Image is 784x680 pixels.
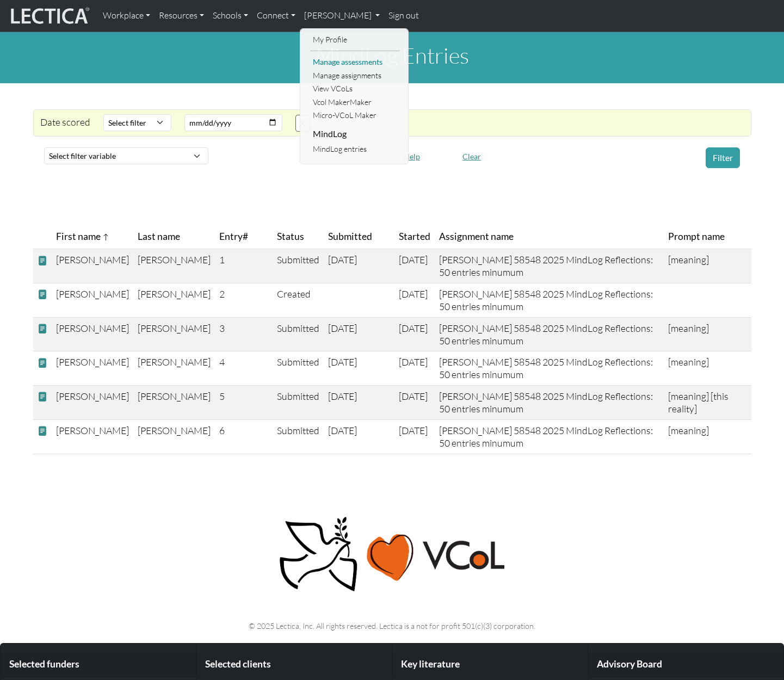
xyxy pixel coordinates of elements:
[324,317,394,351] td: [DATE]
[310,69,400,83] a: Manage assignments
[56,229,109,244] span: First name
[208,4,252,27] a: Schools
[664,249,751,283] td: [meaning]
[324,351,394,386] td: [DATE]
[215,351,273,386] td: 4
[273,419,324,454] td: Submitted
[324,249,394,283] td: [DATE]
[215,386,273,420] td: 5
[328,229,372,244] span: Submitted
[394,419,435,454] td: [DATE]
[435,351,664,386] td: [PERSON_NAME] 58548 2025 MindLog Reflections: 50 entries minumum
[435,419,664,454] td: [PERSON_NAME] 58548 2025 MindLog Reflections: 50 entries minumum
[668,229,725,244] span: Prompt name
[219,229,268,244] span: Entry#
[133,351,215,386] td: [PERSON_NAME]
[295,115,310,132] button: X
[435,386,664,420] td: [PERSON_NAME] 58548 2025 MindLog Reflections: 50 entries minumum
[664,317,751,351] td: [meaning]
[310,109,400,122] a: Micro-VCoL Maker
[52,283,133,317] td: [PERSON_NAME]
[184,114,282,131] input: YYYY-MM-DD
[273,249,324,283] td: Submitted
[52,317,133,351] td: [PERSON_NAME]
[40,620,745,632] p: © 2025 Lectica, Inc. All rights reserved. Lectica is a not for profit 501(c)(3) corporation.
[38,391,47,403] span: view
[664,351,751,386] td: [meaning]
[399,148,425,165] button: Help
[38,425,47,437] span: view
[215,317,273,351] td: 3
[310,33,400,156] ul: [PERSON_NAME]
[133,249,215,283] td: [PERSON_NAME]
[1,652,196,677] div: Selected funders
[435,249,664,283] td: [PERSON_NAME] 58548 2025 MindLog Reflections: 50 entries minumum
[52,386,133,420] td: [PERSON_NAME]
[133,283,215,317] td: [PERSON_NAME]
[215,419,273,454] td: 6
[273,283,324,317] td: Created
[394,386,435,420] td: [DATE]
[133,317,215,351] td: [PERSON_NAME]
[394,225,435,249] th: Started
[588,652,783,677] div: Advisory Board
[215,249,273,283] td: 1
[310,55,400,69] a: Manage assessments
[38,357,47,369] span: view
[38,255,47,266] span: view
[310,82,400,96] a: View VCoLs
[273,317,324,351] td: Submitted
[52,249,133,283] td: [PERSON_NAME]
[310,125,400,143] li: MindLog
[300,4,384,27] a: [PERSON_NAME]
[34,114,97,132] div: Date scored
[394,283,435,317] td: [DATE]
[394,317,435,351] td: [DATE]
[399,150,425,161] a: Help
[273,351,324,386] td: Submitted
[324,419,394,454] td: [DATE]
[435,283,664,317] td: [PERSON_NAME] 58548 2025 MindLog Reflections: 50 entries minumum
[394,249,435,283] td: [DATE]
[439,229,514,244] span: Assignment name
[52,351,133,386] td: [PERSON_NAME]
[458,148,486,165] button: Clear
[706,147,740,168] button: Filter
[310,33,400,47] a: My Profile
[133,225,215,249] th: Last name
[52,419,133,454] td: [PERSON_NAME]
[394,351,435,386] td: [DATE]
[664,419,751,454] td: [meaning]
[252,4,300,27] a: Connect
[310,96,400,109] a: Vcol MakerMaker
[664,386,751,420] td: [meaning] [this reality]
[196,652,392,677] div: Selected clients
[133,419,215,454] td: [PERSON_NAME]
[273,386,324,420] td: Submitted
[392,652,588,677] div: Key literature
[276,515,509,594] img: Peace, love, VCoL
[435,317,664,351] td: [PERSON_NAME] 58548 2025 MindLog Reflections: 50 entries minumum
[38,289,47,300] span: view
[133,386,215,420] td: [PERSON_NAME]
[155,4,208,27] a: Resources
[384,4,423,27] a: Sign out
[215,283,273,317] td: 2
[98,4,155,27] a: Workplace
[277,229,304,244] span: Status
[324,386,394,420] td: [DATE]
[310,143,400,156] a: MindLog entries
[38,323,47,335] span: view
[8,5,90,26] img: lecticalive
